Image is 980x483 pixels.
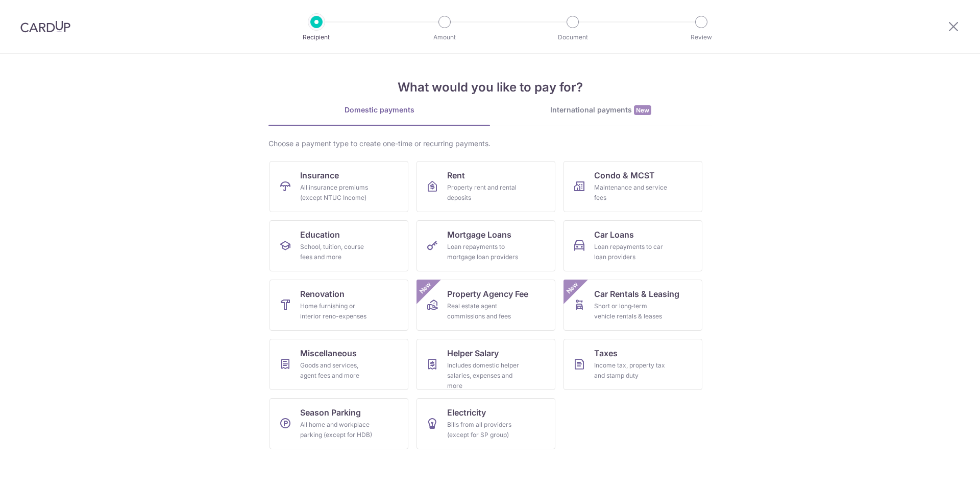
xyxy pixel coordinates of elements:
[300,347,357,359] span: Miscellaneous
[594,347,618,359] span: Taxes
[447,242,521,262] div: Loan repayments to mortgage loan providers
[447,420,521,440] div: Bills from all providers (except for SP group)
[564,280,581,296] span: New
[269,339,408,390] a: MiscellaneousGoods and services, agent fees and more
[563,161,702,212] a: Condo & MCSTMaintenance and service fees
[300,169,339,181] span: Insurance
[300,182,374,203] div: All insurance premiums (except NTUC Income)
[300,288,345,300] span: Renovation
[447,347,499,359] span: Helper Salary
[269,280,408,331] a: RenovationHome furnishing or interior reno-expenses
[416,280,555,331] a: Property Agency FeeReal estate agent commissions and feesNew
[268,139,712,149] div: Choose a payment type to create one-time or recurring payments.
[416,161,555,212] a: RentProperty rent and rental deposits
[563,339,702,390] a: TaxesIncome tax, property tax and stamp duty
[594,182,668,203] div: Maintenance and service fees
[407,32,482,42] p: Amount
[447,182,521,203] div: Property rent and rental deposits
[447,228,511,241] span: Mortgage Loans
[447,360,521,391] div: Includes domestic helper salaries, expenses and more
[20,20,70,33] img: CardUp
[594,360,668,381] div: Income tax, property tax and stamp duty
[300,406,361,419] span: Season Parking
[416,220,555,271] a: Mortgage LoansLoan repayments to mortgage loan providers
[915,452,970,478] iframe: Opens a widget where you can find more information
[300,242,374,262] div: School, tuition, course fees and more
[417,280,434,296] span: New
[447,288,528,300] span: Property Agency Fee
[447,406,486,419] span: Electricity
[269,398,408,449] a: Season ParkingAll home and workplace parking (except for HDB)
[594,242,668,262] div: Loan repayments to car loan providers
[594,228,634,241] span: Car Loans
[300,228,340,241] span: Education
[300,301,374,321] div: Home furnishing or interior reno-expenses
[563,280,702,331] a: Car Rentals & LeasingShort or long‑term vehicle rentals & leasesNew
[447,169,465,181] span: Rent
[279,32,354,42] p: Recipient
[563,220,702,271] a: Car LoansLoan repayments to car loan providers
[268,78,712,97] h4: What would you like to pay for?
[594,288,679,300] span: Car Rentals & Leasing
[269,220,408,271] a: EducationSchool, tuition, course fees and more
[416,339,555,390] a: Helper SalaryIncludes domestic helper salaries, expenses and more
[416,398,555,449] a: ElectricityBills from all providers (except for SP group)
[490,105,712,116] div: International payments
[594,169,655,181] span: Condo & MCST
[268,105,490,115] div: Domestic payments
[300,360,374,381] div: Goods and services, agent fees and more
[594,301,668,321] div: Short or long‑term vehicle rentals & leases
[269,161,408,212] a: InsuranceAll insurance premiums (except NTUC Income)
[300,420,374,440] div: All home and workplace parking (except for HDB)
[535,32,610,42] p: Document
[634,105,651,115] span: New
[664,32,739,42] p: Review
[447,301,521,321] div: Real estate agent commissions and fees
